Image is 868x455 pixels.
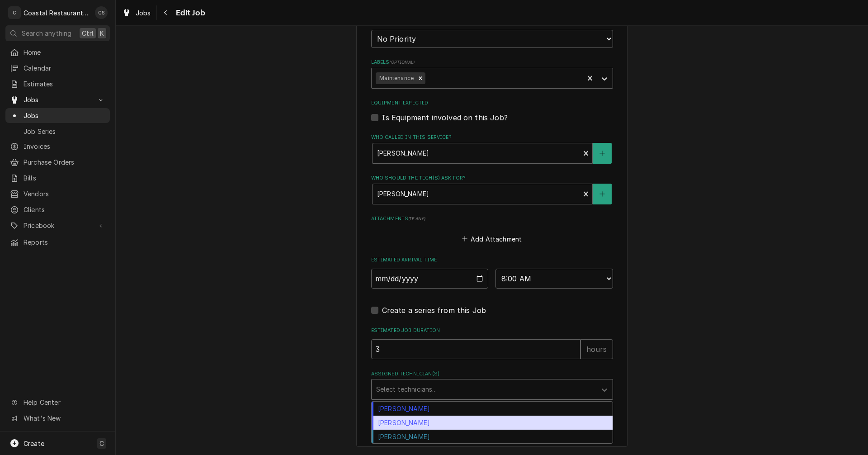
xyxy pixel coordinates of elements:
[100,28,104,38] span: K
[593,184,612,204] button: Create New Contact
[371,18,613,48] div: Priority
[159,5,173,20] button: Navigate back
[371,100,613,107] label: Equipment Expected
[5,45,110,60] a: Home
[24,413,104,423] span: What's New
[593,143,612,164] button: Create New Contact
[371,370,613,378] label: Assigned Technician(s)
[5,171,110,185] a: Bills
[173,7,205,19] span: Edit Job
[371,256,613,264] label: Estimated Arrival Time
[24,127,105,136] span: Job Series
[372,416,613,430] div: [PERSON_NAME]
[371,269,489,289] input: Date
[136,8,151,18] span: Jobs
[24,111,105,120] span: Jobs
[22,28,71,38] span: Search anything
[24,47,105,57] span: Home
[371,100,613,123] div: Equipment Expected
[5,25,110,41] button: Search anythingCtrlK
[24,79,105,89] span: Estimates
[5,395,110,410] a: Go to Help Center
[372,402,613,416] div: [PERSON_NAME]
[5,235,110,250] a: Reports
[99,439,104,448] span: C
[8,6,21,19] div: C
[495,269,613,289] select: Time Select
[371,256,613,289] div: Estimated Arrival Time
[5,61,110,76] a: Calendar
[95,6,108,19] div: Chris Sockriter's Avatar
[599,191,605,197] svg: Create New Contact
[5,155,110,170] a: Purchase Orders
[5,186,110,201] a: Vendors
[371,134,613,163] div: Who called in this service?
[5,76,110,91] a: Estimates
[371,175,613,204] div: Who should the tech(s) ask for?
[24,189,105,199] span: Vendors
[371,59,613,66] label: Labels
[371,134,613,141] label: Who called in this service?
[460,232,524,245] button: Add Attachment
[24,440,44,447] span: Create
[5,139,110,154] a: Invoices
[371,59,613,88] div: Labels
[415,72,425,84] div: Remove Maintenance
[5,202,110,217] a: Clients
[376,72,415,84] div: Maintenance
[5,218,110,233] a: Go to Pricebook
[389,60,415,65] span: ( optional )
[24,237,105,247] span: Reports
[371,215,613,245] div: Attachments
[24,142,105,151] span: Invoices
[408,216,425,221] span: ( if any )
[371,327,613,359] div: Estimated Job Duration
[371,215,613,223] label: Attachments
[24,173,105,183] span: Bills
[24,95,92,104] span: Jobs
[95,6,108,19] div: CS
[599,150,605,156] svg: Create New Contact
[382,112,508,123] label: Is Equipment involved on this Job?
[5,108,110,123] a: Jobs
[24,398,104,407] span: Help Center
[24,205,105,214] span: Clients
[24,157,105,167] span: Purchase Orders
[24,8,90,18] div: Coastal Restaurant Repair
[372,430,613,444] div: [PERSON_NAME]
[371,370,613,400] div: Assigned Technician(s)
[118,5,155,20] a: Jobs
[24,221,92,230] span: Pricebook
[382,305,486,316] label: Create a series from this Job
[5,124,110,139] a: Job Series
[580,339,613,359] div: hours
[24,63,105,73] span: Calendar
[371,327,613,334] label: Estimated Job Duration
[5,411,110,426] a: Go to What's New
[5,92,110,107] a: Go to Jobs
[82,28,94,38] span: Ctrl
[371,175,613,182] label: Who should the tech(s) ask for?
